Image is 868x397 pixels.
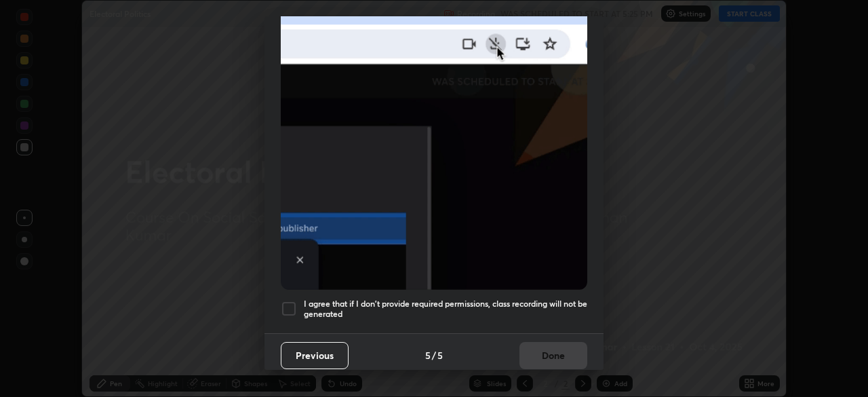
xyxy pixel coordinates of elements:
h4: 5 [437,348,443,362]
h5: I agree that if I don't provide required permissions, class recording will not be generated [304,299,587,320]
h4: / [432,348,436,362]
h4: 5 [425,348,431,362]
button: Previous [281,342,349,369]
